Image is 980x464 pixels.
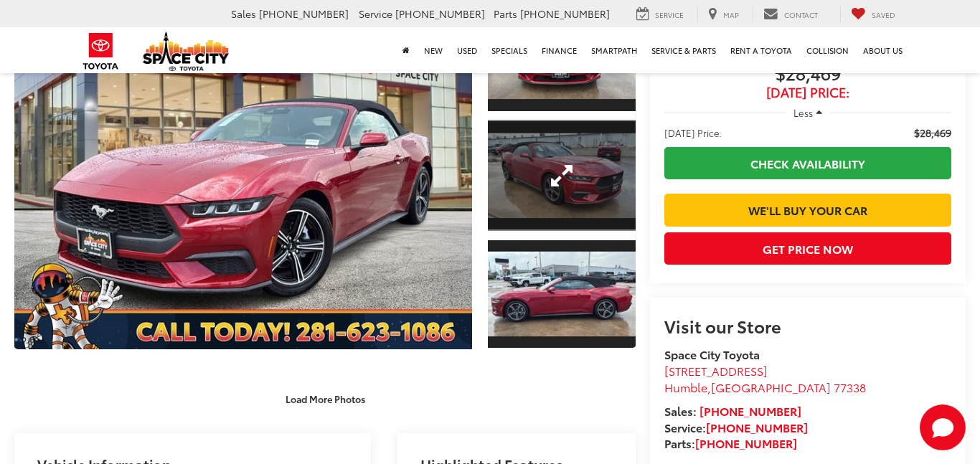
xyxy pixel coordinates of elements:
span: [DATE] Price: [664,126,722,140]
span: Saved [872,9,895,20]
a: [PHONE_NUMBER] [706,419,808,435]
a: About Us [856,27,910,73]
a: Service & Parts [644,27,723,73]
a: Map [697,6,750,22]
a: Finance [534,27,584,73]
a: Home [395,27,417,73]
a: Check Availability [664,147,951,179]
span: [PHONE_NUMBER] [395,6,485,21]
span: Service [359,6,392,21]
span: [GEOGRAPHIC_DATA] [711,379,831,395]
a: Rent a Toyota [723,27,799,73]
button: Get Price Now [664,232,951,265]
span: [DATE] Price: [664,85,951,100]
a: Contact [753,6,829,22]
a: Expand Photo 0 [14,1,472,349]
strong: Space City Toyota [664,346,760,362]
a: My Saved Vehicles [840,6,906,22]
img: 2024 Ford Mustang EcoBoost Premium [10,1,477,351]
a: Expand Photo 3 [488,239,636,350]
button: Less [786,100,829,126]
span: Contact [784,9,818,20]
span: Service [655,9,684,20]
a: Expand Photo 2 [488,120,636,231]
span: Parts [494,6,517,21]
svg: Start Chat [920,404,966,450]
span: [PHONE_NUMBER] [259,6,349,21]
img: Space City Toyota [143,32,229,71]
span: [STREET_ADDRESS] [664,362,768,379]
img: Toyota [74,28,128,75]
span: Sales [231,6,256,21]
span: [PHONE_NUMBER] [520,6,610,21]
span: 77338 [834,379,866,395]
a: Service [626,6,694,22]
a: New [417,27,450,73]
h2: Visit our Store [664,316,951,335]
a: [STREET_ADDRESS] Humble,[GEOGRAPHIC_DATA] 77338 [664,362,866,395]
a: [PHONE_NUMBER] [695,435,797,451]
a: [PHONE_NUMBER] [699,402,801,419]
span: $28,469 [914,126,951,140]
a: Collision [799,27,856,73]
span: Less [793,106,813,119]
span: Humble [664,379,707,395]
a: Used [450,27,484,73]
button: Toggle Chat Window [920,404,966,450]
span: Sales: [664,402,697,419]
a: We'll Buy Your Car [664,194,951,226]
span: Map [723,9,739,20]
button: Load More Photos [275,386,375,411]
span: , [664,379,866,395]
strong: Parts: [664,435,797,451]
span: $28,469 [664,64,951,85]
a: Specials [484,27,534,73]
a: SmartPath [584,27,644,73]
img: 2024 Ford Mustang EcoBoost Premium [486,252,637,336]
strong: Service: [664,419,808,435]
